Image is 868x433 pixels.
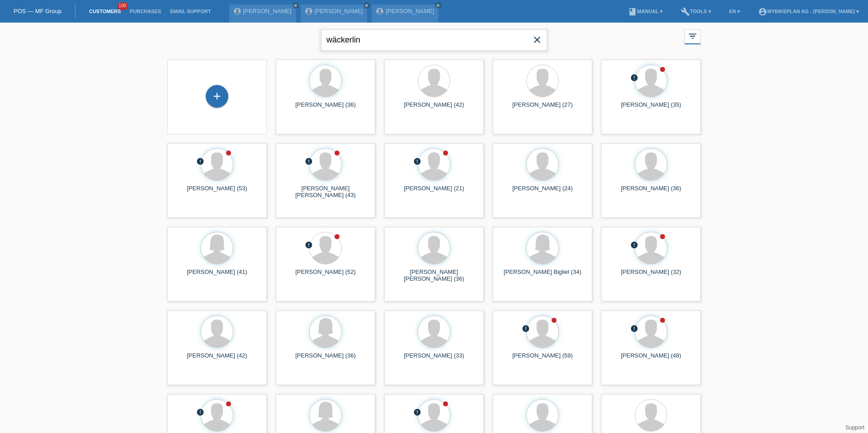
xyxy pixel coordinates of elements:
[532,34,542,45] i: close
[283,185,368,199] div: [PERSON_NAME] [PERSON_NAME] (43)
[305,157,313,165] i: error
[500,268,585,283] div: [PERSON_NAME] Bigliel (34)
[436,3,440,8] i: close
[609,185,693,199] div: [PERSON_NAME] (36)
[125,9,165,14] a: Purchases
[413,408,421,416] i: error
[435,2,441,9] a: close
[321,29,547,51] input: Search...
[628,7,637,16] i: book
[754,9,863,14] a: account_circleMybikeplan AG - [PERSON_NAME] ▾
[243,8,292,14] a: [PERSON_NAME]
[14,8,61,14] a: POS — MF Group
[630,74,638,83] div: unconfirmed, pending
[165,9,215,14] a: Email Support
[293,3,298,8] i: close
[609,101,693,116] div: [PERSON_NAME] (35)
[630,325,638,334] div: unconfirmed, pending
[522,325,530,334] div: unconfirmed, pending
[609,268,693,283] div: [PERSON_NAME] (32)
[392,352,476,367] div: [PERSON_NAME] (33)
[630,241,638,250] div: unconfirmed, pending
[206,89,228,104] div: Add customer
[364,3,369,8] i: close
[630,74,638,82] i: error
[413,157,421,165] i: error
[500,352,585,367] div: [PERSON_NAME] (59)
[630,325,638,333] i: error
[413,157,421,167] div: unconfirmed, pending
[175,185,259,199] div: [PERSON_NAME] (53)
[609,352,693,367] div: [PERSON_NAME] (48)
[283,352,368,367] div: [PERSON_NAME] (36)
[305,241,313,250] div: unconfirmed, pending
[196,408,204,418] div: unconfirmed, pending
[758,7,767,16] i: account_circle
[283,268,368,283] div: [PERSON_NAME] (52)
[292,2,299,9] a: close
[630,241,638,249] i: error
[315,8,363,14] a: [PERSON_NAME]
[305,241,313,249] i: error
[196,157,204,165] i: error
[845,424,864,431] a: Support
[118,2,128,10] span: 100
[681,7,690,16] i: build
[386,8,434,14] a: [PERSON_NAME]
[688,31,698,41] i: filter_list
[500,185,585,199] div: [PERSON_NAME] (24)
[522,325,530,333] i: error
[363,2,370,9] a: close
[175,352,259,367] div: [PERSON_NAME] (42)
[500,101,585,116] div: [PERSON_NAME] (27)
[283,101,368,116] div: [PERSON_NAME] (36)
[175,268,259,283] div: [PERSON_NAME] (41)
[676,9,716,14] a: buildTools ▾
[305,157,313,167] div: unconfirmed, pending
[392,101,476,116] div: [PERSON_NAME] (42)
[413,408,421,418] div: unconfirmed, pending
[623,9,667,14] a: bookManual ▾
[392,185,476,199] div: [PERSON_NAME] (21)
[392,268,476,283] div: [PERSON_NAME] [PERSON_NAME] (36)
[196,157,204,167] div: unconfirmed, pending
[196,408,204,416] i: error
[725,9,745,14] a: EN ▾
[85,9,125,14] a: Customers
